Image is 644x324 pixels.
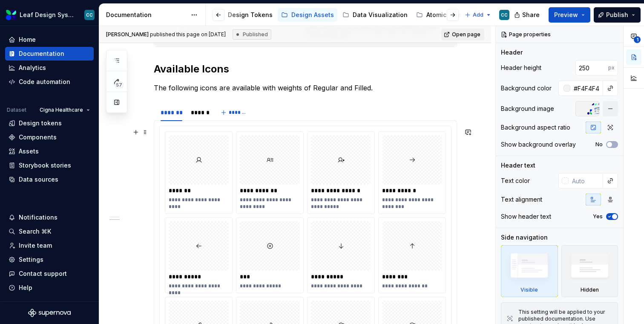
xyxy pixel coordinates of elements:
button: Leaf Design SystemCC [2,6,97,24]
a: Open page [441,29,484,40]
div: Background color [501,84,552,93]
div: CC [86,12,93,18]
div: CC [501,12,508,18]
div: Background image [501,104,554,113]
a: Atomic Components [413,8,489,22]
div: Visible [520,286,538,293]
button: Preview [549,7,590,23]
div: Header text [501,161,535,170]
div: Invite team [19,241,52,250]
span: Cigna Healthcare [40,107,83,113]
div: Text alignment [501,195,542,204]
a: Storybook stories [5,159,94,172]
div: Assets [19,147,39,156]
div: Text color [501,176,530,185]
span: published this page on [DATE] [106,31,226,38]
span: Open page [452,31,480,38]
img: 6e787e26-f4c0-4230-8924-624fe4a2d214.png [6,10,16,20]
button: Notifications [5,211,94,224]
input: Auto [570,81,603,96]
div: Settings [19,255,43,264]
span: [PERSON_NAME] [106,31,149,38]
div: Dataset [7,107,26,113]
a: Components [5,130,94,144]
div: Hidden [581,286,599,293]
label: No [595,141,603,148]
div: Data Visualization [353,11,408,19]
div: Home [19,35,36,44]
a: Assets [5,145,94,158]
a: Data sources [5,173,94,186]
h2: Available Icons [154,62,457,76]
a: Code automation [5,75,94,89]
button: Publish [594,7,641,23]
input: Auto [575,60,608,75]
div: Background aspect ratio [501,123,570,132]
div: Storybook stories [19,161,71,170]
div: Published [233,29,271,40]
span: Publish [606,11,628,19]
label: Yes [593,213,603,220]
div: Search ⌘K [19,227,51,236]
a: Data Visualization [339,8,411,22]
span: Share [522,11,540,19]
span: 1 [634,36,641,43]
div: Page tree [158,6,408,23]
button: Contact support [5,267,94,281]
p: The following icons are available with weights of Regular and Filled. [154,83,457,93]
button: Share [510,7,545,23]
div: Code automation [19,78,70,86]
button: Search ⌘K [5,225,94,238]
div: Show background overlay [501,140,576,149]
a: Invite team [5,239,94,252]
a: Home [5,33,94,46]
a: Design Tokens [214,8,276,22]
div: Side navigation [501,233,548,242]
div: Leaf Design System [20,11,74,19]
a: Design Assets [278,8,337,22]
button: Add [462,9,494,21]
div: Design Assets [291,11,334,19]
p: px [608,64,615,71]
div: Notifications [19,213,57,222]
a: Documentation [5,47,94,61]
div: Help [19,283,32,292]
input: Auto [569,173,603,188]
button: Help [5,281,94,295]
button: Cigna Healthcare [36,104,94,116]
div: Contact support [19,269,67,278]
div: Documentation [19,49,64,58]
div: Show header text [501,212,551,221]
div: Documentation [106,11,187,19]
div: Data sources [19,175,58,184]
svg: Supernova Logo [28,309,71,317]
a: Analytics [5,61,94,75]
div: Design Tokens [228,11,273,19]
div: Atomic Components [426,11,486,19]
span: 57 [115,81,124,88]
div: Header height [501,64,541,72]
div: Design tokens [19,119,62,127]
div: Components [19,133,57,142]
div: Hidden [561,245,618,297]
a: Design tokens [5,116,94,130]
a: Settings [5,253,94,266]
div: Visible [501,245,558,297]
span: Preview [554,11,578,19]
div: Header [501,48,523,57]
span: Add [473,12,483,18]
div: Analytics [19,64,46,72]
